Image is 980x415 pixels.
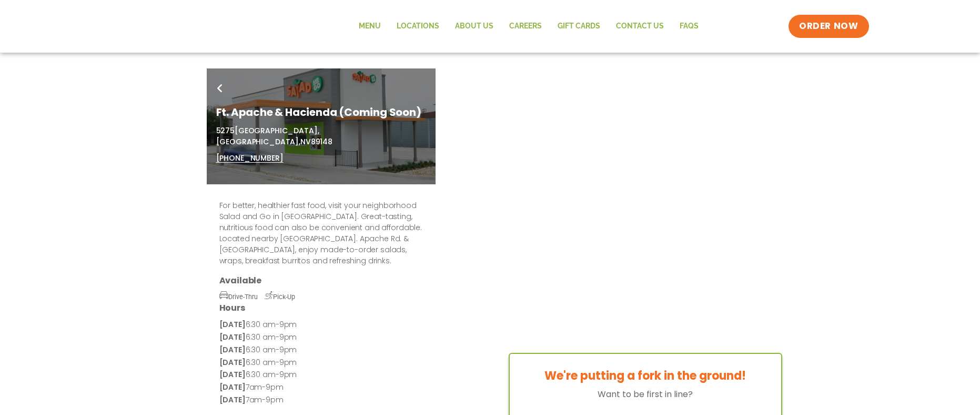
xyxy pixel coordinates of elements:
h1: Ft. Apache & Hacienda (Coming Soon) [216,104,426,120]
strong: [DATE] [219,394,246,405]
span: [GEOGRAPHIC_DATA], [216,136,300,147]
p: 7am-9pm [219,394,423,407]
h3: Available [219,275,423,286]
img: new-SAG-logo-768×292 [112,5,269,47]
p: For better, healthier fast food, visit your neighborhood Salad and Go in [GEOGRAPHIC_DATA]. Great... [219,200,423,266]
p: 6:30 am-9pm [219,319,423,331]
p: 6:30 am-9pm [219,369,423,381]
a: ORDER NOW [789,15,868,38]
a: Menu [351,14,389,38]
a: About Us [447,14,501,38]
strong: [DATE] [219,332,246,342]
a: [PHONE_NUMBER] [216,153,284,164]
strong: [DATE] [219,357,246,368]
strong: [DATE] [219,344,246,355]
span: 5275 [216,125,235,136]
a: Careers [501,14,550,38]
p: Want to be first in line? [510,388,781,401]
nav: Menu [351,14,706,38]
span: Pick-Up [265,293,295,301]
strong: [DATE] [219,319,246,330]
span: NV [300,136,311,147]
span: 89148 [311,136,332,147]
span: [GEOGRAPHIC_DATA], [235,125,319,136]
strong: [DATE] [219,369,246,380]
p: 6:30 am-9pm [219,331,423,344]
p: 7am-9pm [219,381,423,394]
strong: [DATE] [219,382,246,392]
p: 6:30 am-9pm [219,357,423,369]
h3: Hours [219,302,423,313]
a: Locations [389,14,447,38]
h3: We're putting a fork in the ground! [510,370,781,382]
a: FAQs [672,14,706,38]
a: GIFT CARDS [550,14,608,38]
a: Contact Us [608,14,672,38]
span: Drive-Thru [219,293,258,301]
p: 6:30 am-9pm [219,344,423,357]
span: ORDER NOW [799,20,858,33]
